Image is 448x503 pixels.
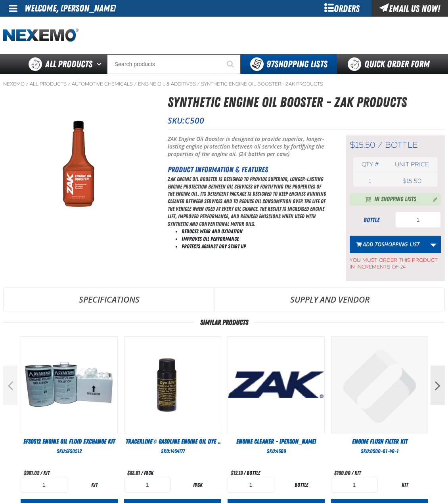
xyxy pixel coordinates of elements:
[266,59,327,70] span: Shopping Lists
[228,477,274,493] input: Product Quantity
[26,81,29,87] span: /
[141,470,143,476] span: /
[124,477,171,493] input: Product Quantity
[3,29,78,42] a: Home
[127,470,140,476] span: $83.61
[350,216,393,225] div: bottle
[334,470,350,476] span: $190.00
[30,81,67,87] a: All Products
[4,108,153,224] img: Synthetic Engine Oil Booster - ZAK Products
[71,481,118,489] div: kit
[228,448,325,455] div: SKU:
[72,81,133,87] a: Automotive Chemicals
[124,448,221,455] div: SKU:
[170,448,185,454] span: 1454177
[244,470,245,476] span: /
[94,54,107,74] button: Open All Products pages
[168,92,445,113] h1: Synthetic Engine Oil Booster - ZAK Products
[266,59,274,70] strong: 97
[144,470,153,476] span: pack
[168,115,445,126] p: SKU:
[350,253,441,271] span: You must order this product in increments of 24
[197,81,200,87] span: /
[369,177,371,185] span: 1
[278,481,325,489] div: bottle
[3,29,78,42] img: Nexemo logo
[228,337,324,433] : View Details of the Engine Cleaner - Johnson's
[45,57,92,71] span: All Products
[387,157,437,172] th: Unit price
[168,175,326,228] p: ZAK Engine Oil Booster is designed to provide superior, longer-lasting engine protection between ...
[66,448,82,454] span: EFS0512
[228,437,325,446] a: Engine Cleaner - [PERSON_NAME]
[431,366,445,405] button: Next
[236,438,316,445] span: Engine Cleaner - [PERSON_NAME]
[427,194,439,204] button: Manage current product in the Shopping List
[175,481,222,489] div: pack
[68,81,71,87] span: /
[352,438,408,445] span: Engine Flush Filter Kit
[168,135,326,158] p: ZAK Engine Oil Booster is designed to provide superior, longer-lasting engine protection between ...
[24,470,39,476] span: $961.02
[182,235,326,243] li: Improves Oil Performance
[124,337,221,433] : View Details of the Tracerline® Gasoline Engine Oil Dye 1 oz Bottle (6 per pack)
[21,337,117,433] img: EFS0512 Engine Oil Fluid Exchange Kit
[276,448,286,454] span: 4609
[352,470,353,476] span: /
[201,81,323,87] a: Synthetic Engine Oil Booster - ZAK Products
[228,337,324,433] img: Engine Cleaner - Johnson's
[182,228,326,235] li: Reduces Wear and Oxidation
[221,54,241,74] button: Start Searching
[4,288,214,311] a: Specifications
[331,337,428,433] : View Details of the Engine Flush Filter Kit
[370,448,398,454] span: 0500-01-40-1
[40,470,42,476] span: /
[381,240,419,248] span: Shopping List
[134,81,137,87] span: /
[124,437,221,446] a: Tracerline® Gasoline Engine Oil Dye 1 oz Bottle (6 per pack)
[124,337,221,433] img: Tracerline® Gasoline Engine Oil Dye 1 oz Bottle (6 per pack)
[353,157,387,172] th: Qty #
[21,337,117,433] : View Details of the EFS0512 Engine Oil Fluid Exchange Kit
[185,115,204,126] span: C500
[385,140,418,150] span: bottle
[3,81,25,87] a: Nexemo
[3,81,445,87] nav: Breadcrumbs
[215,288,444,311] a: Supply and Vendor
[194,318,255,326] span: Similar Products
[21,448,118,455] div: SKU:
[363,240,419,248] span: Add to
[354,470,361,476] span: kit
[107,54,241,74] input: Search
[331,448,428,455] div: SKU:
[378,140,383,150] span: /
[395,212,441,228] input: Product Quantity
[331,437,428,446] a: Engine Flush Filter Kit
[331,477,378,493] input: Product Quantity
[43,470,50,476] span: kit
[23,438,115,445] span: EFS0512 Engine Oil Fluid Exchange Kit
[3,366,17,405] button: Previous
[382,481,429,489] div: kit
[138,81,196,87] a: Engine Oil & Additives
[331,337,428,433] img: Engine Flush Filter Kit
[387,175,437,187] td: $15.50
[182,243,326,250] li: Protects Against Dry Start Up
[241,54,337,74] button: You have 97 Shopping Lists. Open to view details
[231,470,243,476] span: $12.19
[337,54,444,74] a: Quick Order Form
[374,195,416,204] span: In Shopping Lists
[350,236,426,253] button: Add toShopping List
[247,470,260,476] span: bottle
[21,477,67,493] input: Product Quantity
[350,140,375,150] span: $15.50
[168,164,326,175] h2: Product Information & Features
[21,437,118,446] a: EFS0512 Engine Oil Fluid Exchange Kit
[126,438,222,454] span: Tracerline® Gasoline Engine Oil Dye 1 oz Bottle (6 per pack)
[426,236,441,253] a: More Actions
